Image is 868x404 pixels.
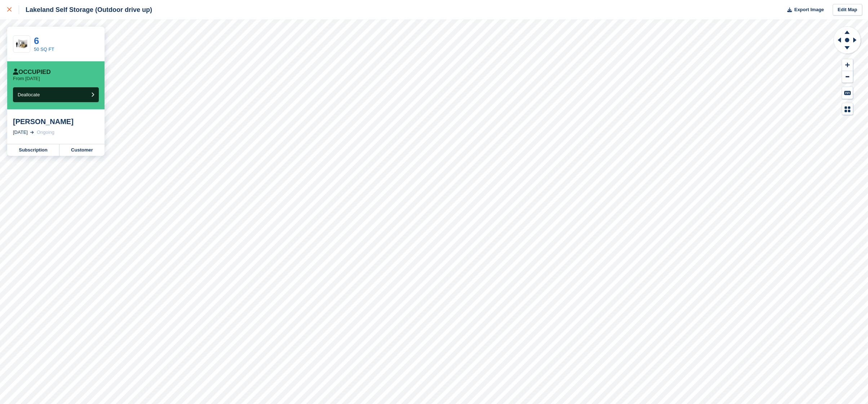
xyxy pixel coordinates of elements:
[13,129,28,136] div: [DATE]
[13,38,30,50] img: 50-sqft-unit.jpg
[842,87,853,99] button: Keyboard Shortcuts
[19,5,152,14] div: Lakeland Self Storage (Outdoor drive up)
[37,129,54,136] div: Ongoing
[794,6,824,13] span: Export Image
[842,59,853,71] button: Zoom In
[7,144,59,156] a: Subscription
[783,4,824,16] button: Export Image
[30,131,34,134] img: arrow-right-light-icn-cde0832a797a2874e46488d9cf13f60e5c3a73dbe684e267c42b8395dfbc2abf.svg
[13,117,99,126] div: [PERSON_NAME]
[833,4,862,16] a: Edit Map
[34,35,39,46] a: 6
[13,87,99,102] button: Deallocate
[59,144,105,156] a: Customer
[34,47,54,52] a: 50 SQ FT
[842,103,853,115] button: Map Legend
[842,71,853,83] button: Zoom Out
[18,92,40,97] span: Deallocate
[13,76,40,82] p: From [DATE]
[13,69,51,76] div: Occupied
